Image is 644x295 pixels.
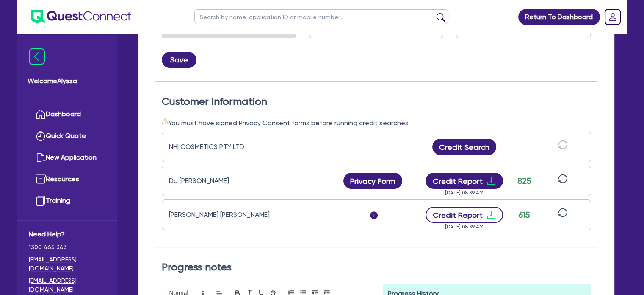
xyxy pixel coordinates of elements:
[194,9,448,24] input: Search by name, application ID or mobile number...
[558,174,567,183] span: sync
[169,176,275,186] div: Do [PERSON_NAME]
[556,208,570,222] button: sync
[29,276,105,294] a: [EMAIL_ADDRESS][DOMAIN_NAME]
[169,142,275,152] div: NHI COSMETICS PTY LTD
[36,131,46,141] img: quick-quote
[486,176,496,186] span: download
[29,147,105,169] a: New Application
[514,174,535,187] div: 825
[29,229,105,239] span: Need Help?
[36,196,46,206] img: training
[29,104,105,125] a: Dashboard
[558,208,567,217] span: sync
[36,174,46,184] img: resources
[29,125,105,147] a: Quick Quote
[162,261,591,273] h2: Progress notes
[343,173,403,189] button: Privacy Form
[556,140,570,155] button: sync
[602,6,624,28] a: Dropdown toggle
[28,76,107,86] span: Welcome Alyssa
[514,208,535,221] div: 615
[558,140,567,149] span: sync
[162,118,169,124] span: warning
[36,152,46,163] img: new-application
[162,52,196,68] button: Save
[518,9,600,25] a: Return To Dashboard
[432,139,497,155] button: Credit Search
[29,48,45,65] img: icon-menu-close
[29,169,105,190] a: Resources
[162,96,591,108] h2: Customer Information
[370,211,378,219] span: i
[29,190,105,212] a: Training
[486,210,496,220] span: download
[169,210,275,220] div: [PERSON_NAME] [PERSON_NAME]
[31,10,131,24] img: quest-connect-logo-blue
[29,243,105,252] span: 1300 465 363
[426,173,503,189] button: Credit Reportdownload
[426,207,503,223] button: Credit Reportdownload
[29,255,105,273] a: [EMAIL_ADDRESS][DOMAIN_NAME]
[162,118,591,128] div: You must have signed Privacy Consent forms before running credit searches
[556,174,570,188] button: sync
